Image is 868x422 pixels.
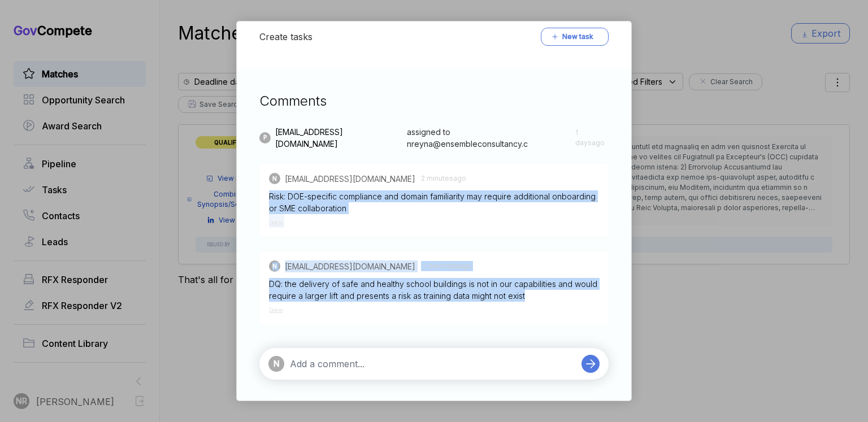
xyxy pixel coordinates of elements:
span: Delete [269,220,283,225]
span: -1 seconds ago [421,261,471,271]
span: 1 days ago [575,128,609,148]
span: P [263,133,267,142]
span: N [272,262,277,271]
div: DQ: the delivery of safe and healthy school buildings is not in our capabilities and would requir... [269,278,599,302]
span: [EMAIL_ADDRESS][DOMAIN_NAME] [285,260,415,272]
button: New task [541,28,609,46]
div: Risk: DOE-specific compliance and domain familiarity may require additional onboarding or SME col... [269,190,599,214]
h3: Comments [259,91,609,111]
span: N [272,175,277,183]
span: Delete [269,307,283,313]
span: N [274,358,280,369]
span: [EMAIL_ADDRESS][DOMAIN_NAME] [285,173,415,185]
span: 2 minutes ago [421,173,466,184]
h5: Create tasks [259,30,313,43]
span: [EMAIL_ADDRESS][DOMAIN_NAME] [275,126,403,150]
span: assigned to nreyna@ensembleconsultancy.c [407,126,570,150]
